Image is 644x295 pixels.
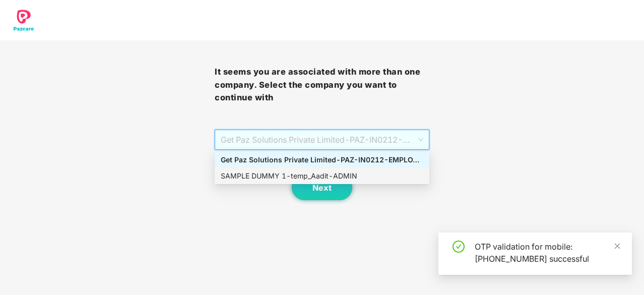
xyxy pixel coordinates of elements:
[221,154,423,165] div: Get Paz Solutions Private Limited - PAZ-IN0212 - EMPLOYEE
[475,241,620,265] div: OTP validation for mobile: [PHONE_NUMBER] successful
[215,66,429,104] h3: It seems you are associated with more than one company. Select the company you want to continue with
[453,241,465,253] span: check-circle
[292,175,352,200] button: Next
[614,243,621,250] span: close
[312,183,332,193] span: Next
[221,170,423,182] div: SAMPLE DUMMY 1 - temp_Aadit - ADMIN
[221,130,423,149] span: Get Paz Solutions Private Limited - PAZ-IN0212 - EMPLOYEE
